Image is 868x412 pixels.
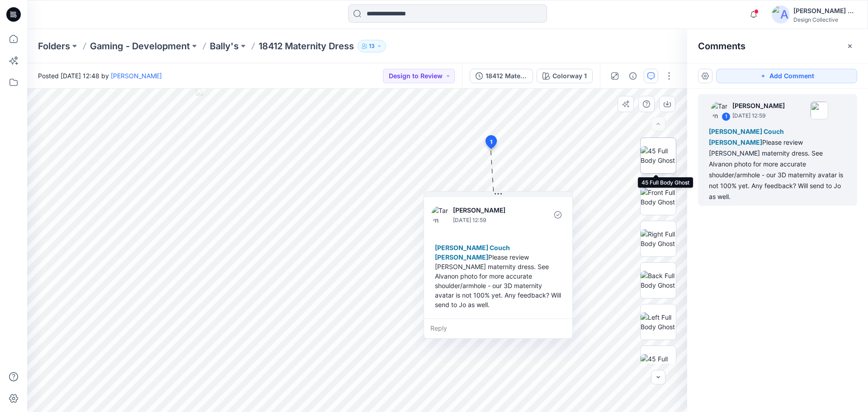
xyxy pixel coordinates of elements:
[709,128,784,135] span: [PERSON_NAME] Couch
[259,40,354,52] p: 18412 Maternity Dress
[435,244,510,251] span: [PERSON_NAME] Couch
[641,188,676,207] img: Front Full Body Ghost
[537,69,593,83] button: Colorway 1
[358,40,386,52] button: 13
[111,72,162,80] a: [PERSON_NAME]
[486,71,527,81] div: 18412 Maternity Dress
[732,100,785,111] p: [PERSON_NAME]
[641,354,676,373] img: 45 Full Body
[453,205,527,216] p: [PERSON_NAME]
[90,40,190,52] a: Gaming - Development
[711,101,729,119] img: Taryn Calvey
[772,5,790,24] img: avatar
[490,138,492,146] span: 1
[793,16,857,23] div: Design Collective
[210,40,239,52] a: Bally's
[698,41,745,52] h2: Comments
[709,138,762,146] span: [PERSON_NAME]
[369,41,375,51] p: 13
[470,69,533,83] button: 18412 Maternity Dress
[722,112,731,121] div: 1
[626,69,640,83] button: Details
[641,146,676,165] img: 45 Full Body Ghost
[552,71,587,81] div: Colorway 1
[38,40,70,52] a: Folders
[453,216,527,225] p: [DATE] 12:59
[716,69,857,83] button: Add Comment
[641,229,676,248] img: Right Full Body Ghost
[435,253,488,261] span: [PERSON_NAME]
[641,271,676,290] img: Back Full Body Ghost
[38,71,162,81] span: Posted [DATE] 12:48 by
[641,313,676,331] img: Left Full Body Ghost
[424,318,572,338] div: Reply
[793,5,857,16] div: [PERSON_NAME] Couch
[431,206,449,224] img: Taryn Calvey
[431,239,565,313] div: Please review [PERSON_NAME] maternity dress. See Alvanon photo for more accurate shoulder/armhole...
[732,111,785,120] p: [DATE] 12:59
[709,126,846,202] div: Please review [PERSON_NAME] maternity dress. See Alvanon photo for more accurate shoulder/armhole...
